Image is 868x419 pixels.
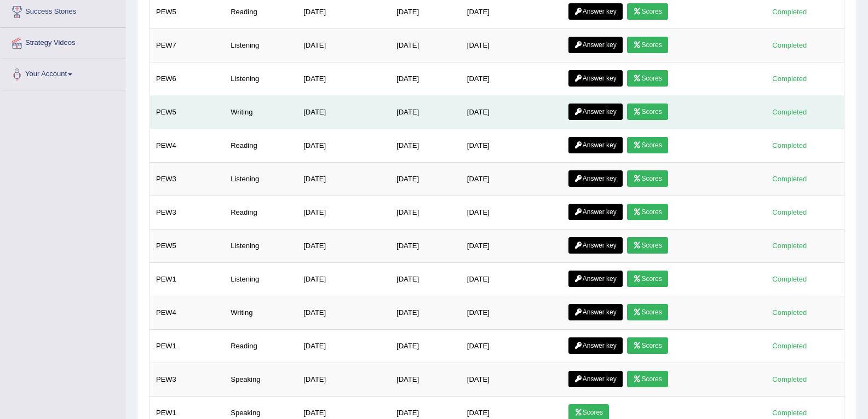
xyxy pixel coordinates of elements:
[297,96,390,129] td: [DATE]
[627,304,668,320] a: Scores
[768,206,811,218] div: Completed
[225,29,297,62] td: Listening
[1,59,125,87] a: Your Account
[768,106,811,118] div: Completed
[627,170,668,187] a: Scores
[390,163,461,196] td: [DATE]
[297,62,390,96] td: [DATE]
[150,62,225,96] td: PEW6
[150,96,225,129] td: PEW5
[225,263,297,296] td: Listening
[225,296,297,330] td: Writing
[150,229,225,263] td: PEW5
[461,196,562,229] td: [DATE]
[297,229,390,263] td: [DATE]
[225,62,297,96] td: Listening
[627,3,668,20] a: Scores
[225,363,297,397] td: Speaking
[461,229,562,263] td: [DATE]
[461,96,562,129] td: [DATE]
[768,240,811,251] div: Completed
[297,29,390,62] td: [DATE]
[225,196,297,229] td: Reading
[150,263,225,296] td: PEW1
[627,104,668,120] a: Scores
[768,340,811,352] div: Completed
[390,96,461,129] td: [DATE]
[390,196,461,229] td: [DATE]
[150,129,225,163] td: PEW4
[1,28,125,55] a: Strategy Videos
[627,137,668,153] a: Scores
[297,330,390,363] td: [DATE]
[627,271,668,287] a: Scores
[390,263,461,296] td: [DATE]
[390,330,461,363] td: [DATE]
[297,363,390,397] td: [DATE]
[225,163,297,196] td: Listening
[568,104,623,120] a: Answer key
[568,304,623,320] a: Answer key
[768,173,811,185] div: Completed
[627,204,668,220] a: Scores
[568,170,623,187] a: Answer key
[390,296,461,330] td: [DATE]
[225,96,297,129] td: Writing
[768,39,811,51] div: Completed
[390,363,461,397] td: [DATE]
[627,371,668,387] a: Scores
[297,163,390,196] td: [DATE]
[568,271,623,287] a: Answer key
[461,129,562,163] td: [DATE]
[225,229,297,263] td: Listening
[627,237,668,254] a: Scores
[461,29,562,62] td: [DATE]
[627,337,668,354] a: Scores
[225,129,297,163] td: Reading
[568,237,623,254] a: Answer key
[461,163,562,196] td: [DATE]
[568,204,623,220] a: Answer key
[768,140,811,151] div: Completed
[568,70,623,87] a: Answer key
[461,330,562,363] td: [DATE]
[390,229,461,263] td: [DATE]
[768,273,811,285] div: Completed
[568,337,623,354] a: Answer key
[225,330,297,363] td: Reading
[627,70,668,87] a: Scores
[768,407,811,418] div: Completed
[627,37,668,53] a: Scores
[150,330,225,363] td: PEW1
[297,129,390,163] td: [DATE]
[390,62,461,96] td: [DATE]
[150,163,225,196] td: PEW3
[461,296,562,330] td: [DATE]
[150,29,225,62] td: PEW7
[568,137,623,153] a: Answer key
[297,196,390,229] td: [DATE]
[390,29,461,62] td: [DATE]
[297,263,390,296] td: [DATE]
[768,374,811,385] div: Completed
[461,363,562,397] td: [DATE]
[768,73,811,84] div: Completed
[768,307,811,318] div: Completed
[150,196,225,229] td: PEW3
[150,363,225,397] td: PEW3
[297,296,390,330] td: [DATE]
[768,6,811,18] div: Completed
[390,129,461,163] td: [DATE]
[461,263,562,296] td: [DATE]
[568,3,623,20] a: Answer key
[568,371,623,387] a: Answer key
[150,296,225,330] td: PEW4
[568,37,623,53] a: Answer key
[461,62,562,96] td: [DATE]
